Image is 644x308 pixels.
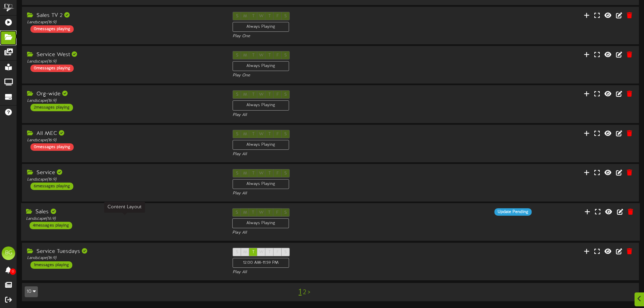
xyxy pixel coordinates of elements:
div: Sales [26,208,222,216]
a: 1 [299,288,302,297]
span: S [284,250,287,255]
span: W [259,250,264,255]
div: Landscape ( 16:9 ) [27,177,222,183]
div: Always Playing [233,22,289,32]
span: T [268,250,271,255]
span: T [252,250,255,255]
span: F [277,250,279,255]
div: Always Playing [233,61,289,71]
span: S [236,250,238,255]
div: Landscape ( 16:9 ) [27,255,222,261]
div: 1 messages playing [30,261,72,269]
div: Landscape ( 16:9 ) [27,98,222,104]
a: > [308,289,310,296]
div: Always Playing [233,100,289,110]
div: Landscape ( 16:9 ) [27,20,222,25]
div: Always Playing [233,140,289,150]
div: Service Tuesdays [27,248,222,256]
div: 2 messages playing [30,104,73,111]
div: Service West [27,51,222,59]
div: 12:00 AM - 11:59 PM [233,258,289,268]
div: Play All [233,151,428,157]
div: 6 messages playing [30,183,73,190]
div: 0 messages playing [30,65,74,72]
div: 0 messages playing [30,25,74,33]
div: Landscape ( 16:9 ) [26,216,222,222]
button: 10 [25,286,38,297]
span: 0 [10,268,16,275]
span: M [243,250,247,255]
div: Org-wide [27,90,222,98]
div: Sales TV 2 [27,12,222,20]
div: 0 messages playing [30,143,74,151]
div: Always Playing [232,218,289,228]
div: Landscape ( 16:9 ) [27,59,222,65]
div: 4 messages playing [29,222,72,229]
div: Play One [233,33,428,39]
div: Play All [233,112,428,118]
div: BG [2,246,15,260]
div: All MEC [27,130,222,138]
div: Play All [232,230,428,236]
div: Play All [233,269,428,275]
div: Play One [233,73,428,78]
div: Play All [233,191,428,196]
div: Service [27,169,222,177]
div: Update Pending [494,208,531,216]
div: Always Playing [233,179,289,189]
div: Landscape ( 16:9 ) [27,138,222,143]
a: 2 [303,289,306,296]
